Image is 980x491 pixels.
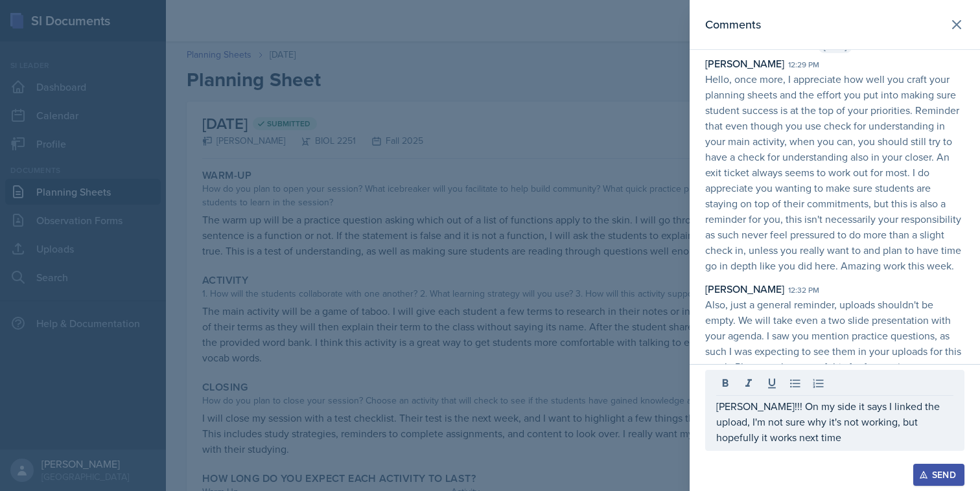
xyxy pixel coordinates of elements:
div: 12:29 pm [788,59,819,71]
div: Send [922,470,956,480]
div: [PERSON_NAME] [705,281,784,297]
p: Also, just a general reminder, uploads shouldn't be empty. We will take even a two slide presenta... [705,297,964,374]
button: Send [913,464,964,486]
p: [PERSON_NAME]!!! On my side it says I linked the upload, I'm not sure why it's not working, but h... [716,398,953,445]
div: 12:32 pm [788,284,819,296]
h2: Comments [705,16,761,34]
p: Hello, once more, I appreciate how well you craft your planning sheets and the effort you put int... [705,71,964,273]
div: [PERSON_NAME] [705,56,784,71]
